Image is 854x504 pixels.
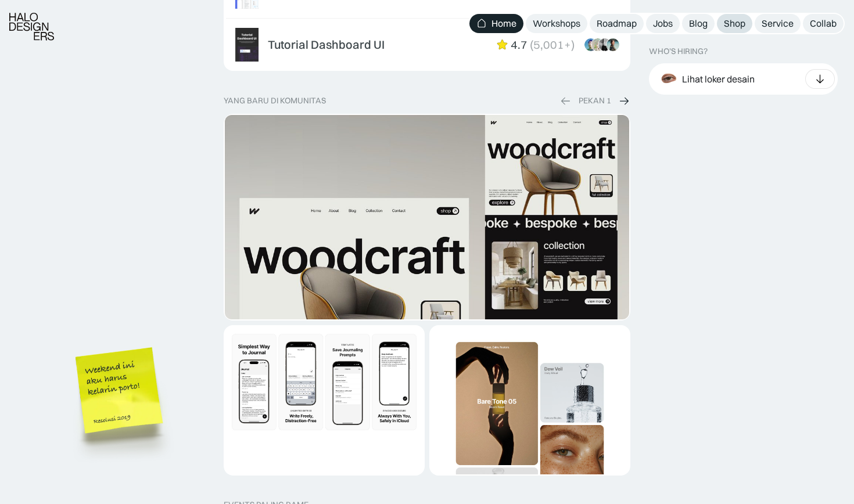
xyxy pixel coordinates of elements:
[511,38,528,52] div: 4.7
[226,21,628,69] a: Tutorial Dashboard UI4.7(5,001+)
[533,17,580,30] div: Workshops
[597,17,637,30] div: Roadmap
[225,326,424,438] img: Dynamic Image
[579,96,611,106] div: PEKAN 1
[268,38,385,52] div: Tutorial Dashboard UI
[810,17,837,30] div: Collab
[224,114,630,321] a: Dynamic Image
[689,17,708,30] div: Blog
[526,14,587,33] a: Workshops
[429,325,630,476] a: Dynamic Image
[491,17,516,30] div: Home
[682,14,715,33] a: Blog
[530,38,533,52] div: (
[803,14,844,33] a: Collab
[533,38,571,52] div: 5,001+
[682,73,755,85] div: Lihat loker desain
[653,17,673,30] div: Jobs
[571,38,575,52] div: )
[224,325,425,476] a: Dynamic Image
[224,96,326,106] div: yang baru di komunitas
[646,14,680,33] a: Jobs
[724,17,745,30] div: Shop
[649,46,708,56] div: WHO’S HIRING?
[469,14,523,33] a: Home
[762,17,794,30] div: Service
[755,14,801,33] a: Service
[224,114,630,476] div: 1 of 2
[590,14,644,33] a: Roadmap
[717,14,752,33] a: Shop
